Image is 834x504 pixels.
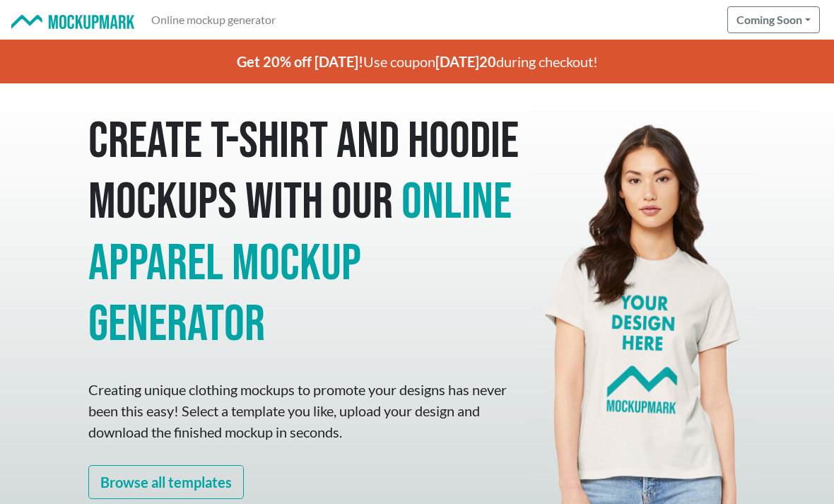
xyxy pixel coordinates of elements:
[727,6,820,33] button: Coming Soon
[435,53,496,70] span: [DATE]20
[88,112,519,356] h1: Create T-shirt and hoodie mockups with our
[88,172,512,356] span: online apparel mockup generator
[88,379,519,443] p: Creating unique clothing mockups to promote your designs has never been this easy! Select a templ...
[146,6,281,34] a: Online mockup generator
[88,465,244,499] a: Browse all templates
[88,40,746,83] p: Use coupon during checkout!
[11,15,134,30] img: Mockup Mark
[237,53,363,70] span: Get 20% off [DATE]!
